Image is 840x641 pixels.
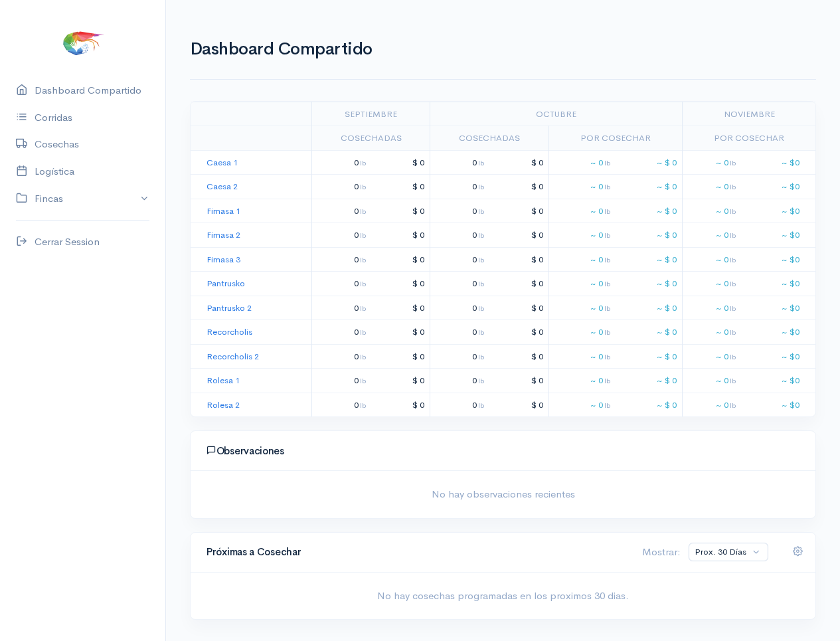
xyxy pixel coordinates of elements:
td: ~ $0 [741,150,815,175]
td: septiembre [311,102,430,126]
span: lb [604,352,610,361]
td: $ 0 [489,320,548,345]
td: ~ 0 [548,320,616,345]
td: 0 [430,393,489,416]
td: ~ 0 [548,247,616,272]
h4: Próximas a Cosechar [207,547,626,558]
span: lb [478,230,484,240]
td: ~ $ 0 [616,199,683,223]
td: 0 [311,272,371,296]
span: lb [730,158,736,167]
td: $ 0 [489,175,548,199]
span: lb [360,401,366,410]
td: $ 0 [371,296,430,320]
a: Caesa 1 [207,157,238,168]
td: ~ 0 [683,320,741,345]
td: 0 [430,150,489,175]
td: 0 [430,369,489,393]
td: ~ $ 0 [616,272,683,296]
span: lb [730,255,736,264]
td: ~ 0 [548,369,616,393]
span: lb [604,327,610,337]
a: Recorcholis 2 [207,351,259,362]
span: lb [360,255,366,264]
span: lb [360,158,366,167]
td: ~ 0 [548,393,616,416]
span: lb [478,352,484,361]
td: ~ 0 [548,296,616,320]
span: lb [478,182,484,191]
td: ~ 0 [548,344,616,369]
td: Cosechadas [430,126,548,151]
td: 0 [311,393,371,416]
td: 0 [430,320,489,345]
td: $ 0 [371,344,430,369]
a: Fimasa 3 [207,254,240,265]
td: ~ $ 0 [616,150,683,175]
span: lb [478,207,484,216]
span: lb [360,376,366,385]
td: $ 0 [371,247,430,272]
span: lb [478,401,484,410]
td: 0 [311,223,371,248]
td: 0 [430,175,489,199]
span: lb [604,279,610,288]
span: lb [478,304,484,313]
a: Rolesa 1 [207,375,240,386]
span: lb [730,207,736,216]
span: lb [604,182,610,191]
a: Caesa 2 [207,181,238,192]
td: ~ $0 [741,369,815,393]
td: 0 [430,296,489,320]
span: lb [478,158,484,167]
td: 0 [430,247,489,272]
td: 0 [311,320,371,345]
span: lb [730,352,736,361]
td: ~ $0 [741,320,815,345]
td: $ 0 [489,150,548,175]
td: $ 0 [371,175,430,199]
span: lb [360,352,366,361]
a: Pantrusko [207,278,245,289]
td: $ 0 [489,393,548,416]
span: lb [478,279,484,288]
td: ~ $ 0 [616,296,683,320]
span: No hay observaciones recientes [199,487,807,502]
a: Recorcholis [207,326,252,337]
span: lb [478,327,484,337]
td: 0 [430,199,489,223]
h4: Observaciones [207,445,799,457]
td: ~ $ 0 [616,344,683,369]
span: lb [604,158,610,167]
span: lb [478,376,484,385]
td: $ 0 [489,369,548,393]
td: ~ 0 [683,272,741,296]
td: $ 0 [489,247,548,272]
td: ~ 0 [683,393,741,416]
td: ~ 0 [683,199,741,223]
td: ~ $0 [741,247,815,272]
td: 0 [311,150,371,175]
span: lb [360,182,366,191]
td: 0 [430,223,489,248]
td: $ 0 [371,199,430,223]
span: lb [730,279,736,288]
span: lb [360,304,366,313]
span: lb [604,304,610,313]
td: ~ 0 [548,272,616,296]
td: ~ $ 0 [616,320,683,345]
td: $ 0 [371,369,430,393]
td: Por Cosechar [683,126,816,151]
td: ~ $ 0 [616,175,683,199]
td: 0 [311,199,371,223]
span: lb [604,207,610,216]
div: No hay cosechas programadas en los proximos 30 dias. [191,573,815,620]
td: $ 0 [489,223,548,248]
td: ~ $ 0 [616,369,683,393]
span: lb [360,327,366,337]
td: Por Cosechar [548,126,682,151]
td: 0 [311,369,371,393]
td: ~ 0 [548,199,616,223]
td: ~ 0 [683,247,741,272]
span: lb [730,376,736,385]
